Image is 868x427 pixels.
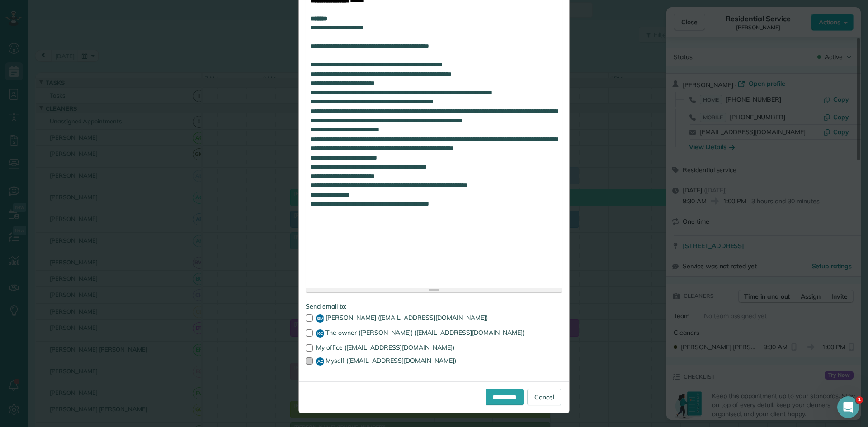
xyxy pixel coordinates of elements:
label: Myself ([EMAIL_ADDRESS][DOMAIN_NAME]) [306,357,562,366]
a: Cancel [527,389,561,405]
span: 1 [856,396,863,404]
span: KC [316,329,324,338]
label: The owner ([PERSON_NAME]) ([EMAIL_ADDRESS][DOMAIN_NAME]) [306,329,562,338]
div: Resize [306,288,562,292]
label: Send email to: [306,302,562,311]
span: AC [316,357,324,366]
span: GM [316,314,324,323]
label: My office ([EMAIL_ADDRESS][DOMAIN_NAME]) [306,344,562,351]
label: [PERSON_NAME] ([EMAIL_ADDRESS][DOMAIN_NAME]) [306,314,562,323]
iframe: Intercom live chat [837,396,859,418]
